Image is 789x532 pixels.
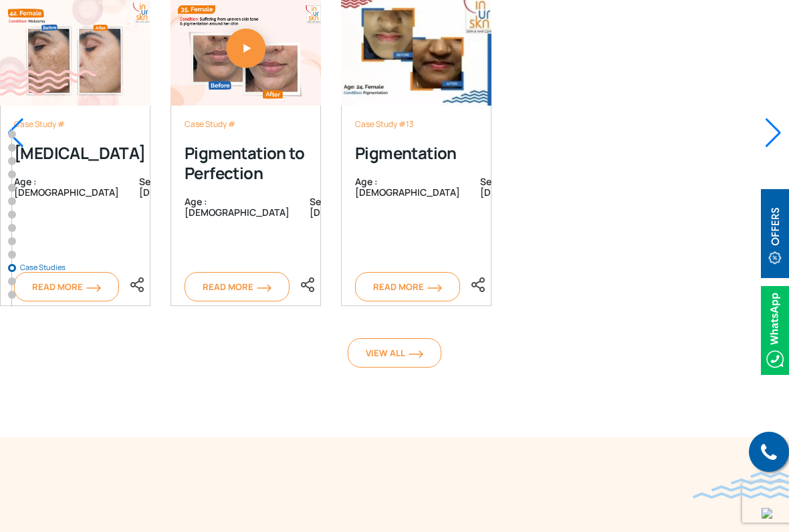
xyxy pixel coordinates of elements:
[14,176,119,196] div: Age : [DEMOGRAPHIC_DATA]
[300,276,316,291] a: <div class="socialicons"><span class="close_share"><i class="fa fa-close"></i></span> <a href="ht...
[8,264,16,272] a: Case Studies
[355,272,460,301] a: Read Moreorange-arrow
[761,322,789,337] a: Whatsappicon
[355,176,460,196] div: Age : [DEMOGRAPHIC_DATA]
[20,263,87,271] span: Case Studies
[355,143,477,163] div: Pigmentation
[185,196,290,217] div: Age : [DEMOGRAPHIC_DATA]
[185,272,290,301] a: Read Moreorange-arrow
[762,508,772,519] img: up-blue-arrow.svg
[119,176,244,196] div: Sex : [DEMOGRAPHIC_DATA]
[203,281,271,293] span: Read More
[257,284,271,292] img: orange-arrow
[373,281,442,293] span: Read More
[427,284,442,292] img: orange-arrow
[355,119,477,130] div: Case Study #13
[86,284,101,292] img: orange-arrow
[460,176,585,196] div: Sex : [DEMOGRAPHIC_DATA]
[470,276,486,291] a: <div class="socialicons"><span class="close_share"><i class="fa fa-close"></i></span> <a href="ht...
[693,472,789,499] img: bluewave
[14,143,136,163] div: [MEDICAL_DATA]
[14,272,119,301] a: Read Moreorange-arrow
[185,143,307,183] div: Pigmentation to Perfection
[409,350,423,358] img: orange-arrow
[129,277,145,293] img: share
[366,347,423,359] span: View All
[14,119,136,130] div: Case Study #
[129,276,145,291] a: <div class="socialicons"><span class="close_share"><i class="fa fa-close"></i></span> <a href="ht...
[300,277,316,293] img: share
[348,338,441,368] a: View Allorange-arrow
[470,277,486,293] img: share
[32,281,101,293] span: Read More
[761,286,789,375] img: Whatsappicon
[290,196,415,217] div: Sex : [DEMOGRAPHIC_DATA]
[761,189,789,278] img: offerBt
[185,119,307,130] div: Case Study #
